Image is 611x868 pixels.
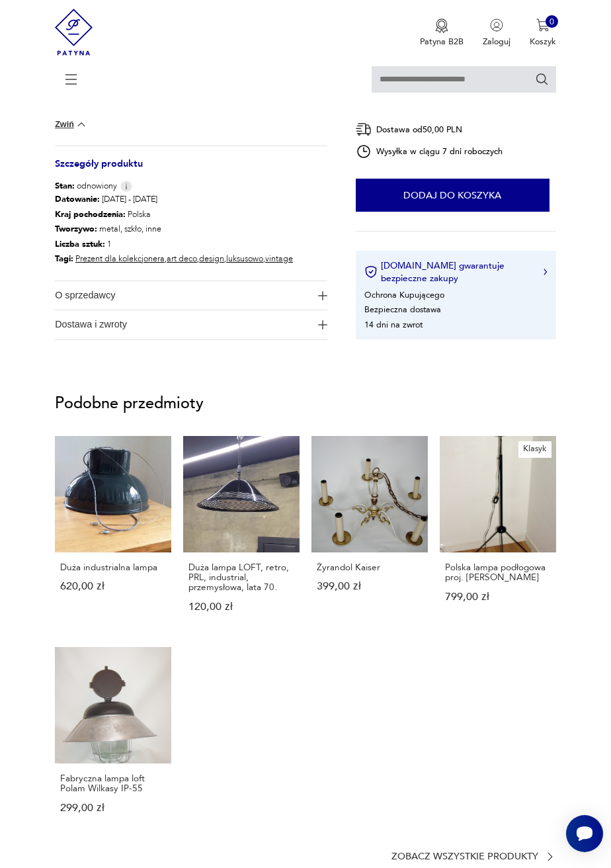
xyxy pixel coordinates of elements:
p: Polska lampa podłogowa proj. [PERSON_NAME] [445,562,551,583]
li: Ochrona Kupującego [364,289,444,301]
p: [DATE] - [DATE] [55,192,293,207]
div: 0 [546,15,559,28]
button: [DOMAIN_NAME] gwarantuje bezpieczne zakupy [364,259,547,284]
a: design [199,253,224,265]
span: O sprzedawcy [55,281,311,310]
p: Podobne przedmioty [55,397,556,412]
img: Info icon [120,181,132,192]
li: Bezpieczna dostawa [364,304,441,316]
a: Zobacz wszystkie produkty [391,851,556,863]
button: Patyna B2B [420,19,464,48]
b: Stan: [55,180,75,192]
div: Wysyłka w ciągu 7 dni roboczych [356,144,503,160]
a: Ikona medaluPatyna B2B [420,19,464,48]
p: Żyrandol Kaiser [317,562,423,572]
p: 620,00 zł [60,582,166,591]
p: Zobacz wszystkie produkty [391,853,538,861]
img: Ikona plusa [318,291,327,300]
p: metal, szkło, inne [55,222,293,237]
button: Ikona plusaO sprzedawcy [55,281,327,310]
p: Fabryczna lampa loft Polam Wilkasy IP-55 [60,773,166,794]
a: Prezent dla kolekcjonera [75,253,165,265]
img: Ikona dostawy [356,122,372,138]
a: vintage [265,253,293,265]
p: Zaloguj [483,36,510,48]
img: Ikona plusa [318,320,327,329]
p: 799,00 zł [445,592,551,602]
a: Żyrandol KaiserŻyrandol Kaiser399,00 zł [311,436,428,635]
p: Duża industrialna lampa [60,562,166,572]
a: Fabryczna lampa loft Polam Wilkasy IP-55Fabryczna lampa loft Polam Wilkasy IP-55299,00 zł [55,647,171,836]
b: Tagi: [55,253,73,265]
button: Ikona plusaDostawa i zwroty [55,310,327,339]
a: art deco [167,253,197,265]
a: KlasykPolska lampa podłogowa proj. A.GałeckiPolska lampa podłogowa proj. [PERSON_NAME]799,00 zł [440,436,556,635]
b: Tworzywo : [55,223,97,235]
button: Dodaj do koszyka [356,179,550,212]
img: Ikona strzałki w prawo [544,269,548,275]
span: Dostawa i zwroty [55,310,311,339]
b: Kraj pochodzenia : [55,208,126,220]
a: Duża lampa LOFT, retro, PRL, industrial, przemysłowa, lata 70.Duża lampa LOFT, retro, PRL, indust... [183,436,300,635]
div: Dostawa od 50,00 PLN [356,122,503,138]
button: Szukaj [535,72,550,87]
p: 399,00 zł [317,582,423,591]
b: Liczba sztuk: [55,238,105,250]
p: Patyna B2B [420,36,464,48]
a: Duża industrialna lampaDuża industrialna lampa620,00 zł [55,436,171,635]
button: Zaloguj [483,19,510,48]
img: Ikona certyfikatu [364,265,378,279]
img: Ikona koszyka [536,19,550,32]
p: 120,00 zł [188,602,294,612]
p: Duża lampa LOFT, retro, PRL, industrial, przemysłowa, lata 70. [188,562,294,593]
iframe: Smartsupp widget button [566,815,603,852]
p: Polska [55,207,293,222]
p: , , , , [55,251,293,267]
h3: Szczegóły produktu [55,160,327,180]
img: Ikona medalu [435,19,448,33]
img: chevron down [75,118,88,131]
button: 0Koszyk [530,19,556,48]
li: 14 dni na zwrot [364,319,423,331]
b: Datowanie : [55,193,100,205]
a: luksusowo [226,253,263,265]
button: Zwiń [55,118,88,131]
p: 1 [55,237,293,252]
p: 299,00 zł [60,803,166,813]
p: Koszyk [530,36,556,48]
img: Ikonka użytkownika [490,19,503,32]
span: odnowiony [55,180,117,192]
